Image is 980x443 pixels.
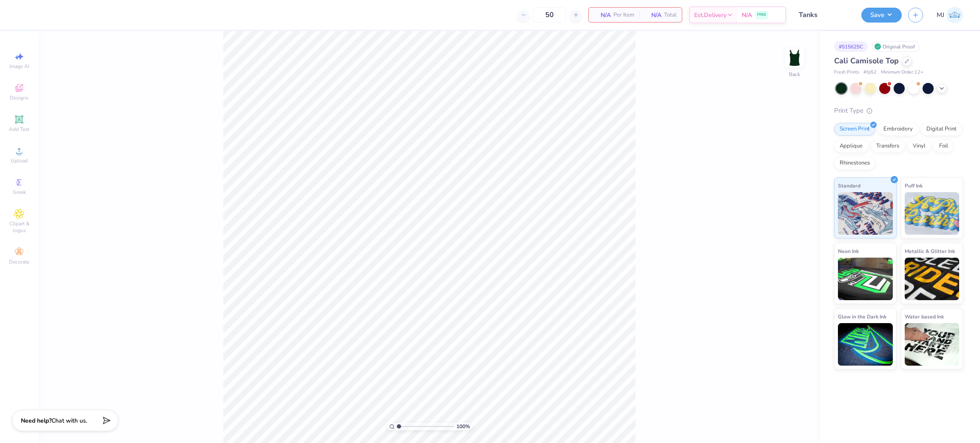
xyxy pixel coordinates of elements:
span: Add Text [9,126,29,133]
div: Transfers [871,140,905,153]
span: Per Item [613,11,634,20]
div: Rhinestones [834,157,875,170]
img: Water based Ink [905,323,960,366]
span: Standard [838,181,860,190]
img: Back [786,49,803,66]
span: Decorate [9,258,29,265]
span: Chat with us. [51,417,87,425]
img: Puff Ink [905,192,960,235]
div: Foil [934,140,954,153]
div: Original Proof [872,41,920,52]
span: Neon Ink [838,247,859,256]
span: Upload [11,157,28,164]
span: Metallic & Glitter Ink [905,247,955,256]
span: 100 % [456,423,470,430]
span: Puff Ink [905,181,923,190]
span: Image AI [9,63,29,70]
img: Glow in the Dark Ink [838,323,893,366]
div: Digital Print [921,123,962,136]
span: Greek [13,189,26,196]
a: MJ [937,7,963,23]
div: Back [789,71,800,78]
div: Vinyl [907,140,931,153]
span: Total [664,11,677,20]
span: Glow in the Dark Ink [838,312,886,321]
span: Designs [10,94,28,101]
input: – – [533,7,566,23]
input: Untitled Design [792,6,855,23]
button: Save [861,8,902,23]
span: N/A [594,11,611,20]
span: FREE [757,12,766,18]
img: Standard [838,192,893,235]
span: Fresh Prints [834,69,859,76]
div: # 515625C [834,41,868,52]
span: # fp52 [863,69,877,76]
span: N/A [742,11,752,20]
span: Water based Ink [905,312,944,321]
strong: Need help? [21,417,51,425]
span: Minimum Order: 12 + [881,69,923,76]
img: Metallic & Glitter Ink [905,258,960,300]
span: Est. Delivery [694,11,726,20]
img: Mark Joshua Mullasgo [946,7,963,23]
span: N/A [644,11,661,20]
img: Neon Ink [838,258,893,300]
div: Screen Print [834,123,875,136]
div: Embroidery [878,123,918,136]
span: Clipart & logos [4,220,34,234]
div: Print Type [834,106,963,116]
span: Cali Camisole Top [834,56,899,66]
div: Applique [834,140,868,153]
span: MJ [937,10,944,20]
